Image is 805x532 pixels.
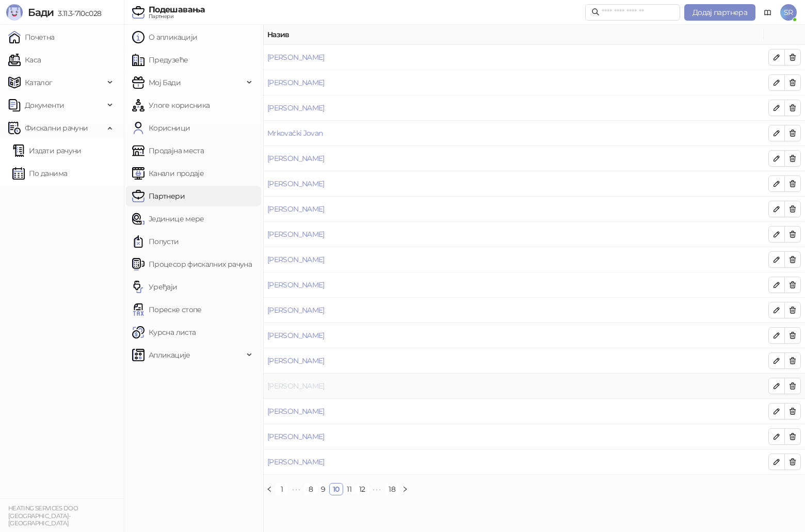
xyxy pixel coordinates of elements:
a: 1 [276,483,287,495]
a: Каса [8,50,41,70]
a: [PERSON_NAME] [267,179,325,188]
a: [PERSON_NAME] [267,305,325,315]
a: [PERSON_NAME] [267,407,325,416]
a: По данима [12,163,67,184]
a: Канали продаје [132,163,204,184]
a: [PERSON_NAME] [267,331,325,340]
a: [PERSON_NAME] [267,204,325,214]
a: Документација [760,4,776,21]
td: Nikolić Radmila [263,323,764,348]
td: Nikolaević Krivec Vladimir [263,197,764,222]
a: Партнери [132,186,185,206]
td: Lozančić Marko [263,247,764,272]
a: Mrkovački Jovan [267,128,323,138]
span: Документи [25,95,64,116]
a: 18 [385,483,398,495]
td: Glavonjić Ilija [263,374,764,399]
span: ••• [368,483,385,495]
a: [PERSON_NAME] [267,103,325,112]
td: Stanivuković Dunja [263,449,764,475]
a: Јединице мере [132,208,204,229]
td: Marković Irena [263,70,764,95]
li: 8 [304,483,317,495]
a: Издати рачуни [12,140,82,161]
td: Petrović Zorica [263,146,764,171]
li: Следећих 5 Страна [368,483,385,495]
a: [PERSON_NAME] [267,154,325,163]
a: Уређаји [132,277,178,297]
a: Корисници [132,118,190,138]
span: right [402,486,408,492]
td: Janković Saša [263,45,764,70]
a: [PERSON_NAME] [267,356,325,365]
div: Партнери [149,14,205,19]
button: left [263,483,276,495]
td: Mihajlović Jovana [263,399,764,424]
a: [PERSON_NAME] [267,53,325,62]
a: Попусти [132,231,179,252]
a: Улоге корисника [132,95,210,116]
small: HEATING SERVICES DOO [GEOGRAPHIC_DATA]-[GEOGRAPHIC_DATA] [8,505,78,527]
li: 11 [343,483,356,495]
button: Додај партнера [684,4,755,21]
span: Мој Бади [149,72,181,93]
a: [PERSON_NAME] [267,457,325,466]
a: Почетна [8,27,55,47]
li: 10 [329,483,343,495]
li: 18 [385,483,399,495]
span: Додај партнера [693,8,747,17]
span: Апликације [149,345,190,365]
li: 12 [356,483,369,495]
button: right [399,483,411,495]
li: 9 [317,483,329,495]
a: О апликацији [132,27,197,47]
a: [PERSON_NAME] [267,432,325,441]
th: Назив [263,25,764,45]
li: Следећа страна [399,483,411,495]
a: Курсна листа [132,322,196,343]
span: Бади [28,6,54,19]
span: Фискални рачуни [25,118,88,138]
a: [PERSON_NAME] [267,381,325,391]
td: Čavić Jelena [263,348,764,374]
a: [PERSON_NAME] [267,78,325,87]
a: [PERSON_NAME] [267,280,325,289]
span: SR [780,4,797,21]
a: [PERSON_NAME] [267,255,325,264]
a: 9 [317,483,329,495]
td: Petrov Ivana [263,95,764,121]
a: 10 [330,483,343,495]
td: Odavić Zoran [263,298,764,323]
td: Sadiku Haris [263,424,764,449]
li: 1 [276,483,288,495]
span: Каталог [25,72,53,93]
td: Beever Tijana [263,171,764,197]
a: Продајна места [132,140,204,161]
td: Mrkovački Jovan [263,121,764,146]
img: Logo [6,4,23,21]
span: 3.11.3-710c028 [54,9,101,18]
li: Претходна страна [263,483,276,495]
td: Milikić Jasmina [263,222,764,247]
span: left [266,486,272,492]
a: Пореске стопе [132,299,202,320]
a: Процесор фискалних рачуна [132,254,252,275]
li: Претходних 5 Страна [288,483,304,495]
a: 8 [305,483,316,495]
td: Popivoda Dejan [263,272,764,298]
span: ••• [288,483,304,495]
div: Подешавања [149,6,205,14]
a: Предузеће [132,50,188,70]
a: [PERSON_NAME] [267,230,325,239]
a: 12 [356,483,368,495]
a: 11 [344,483,355,495]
